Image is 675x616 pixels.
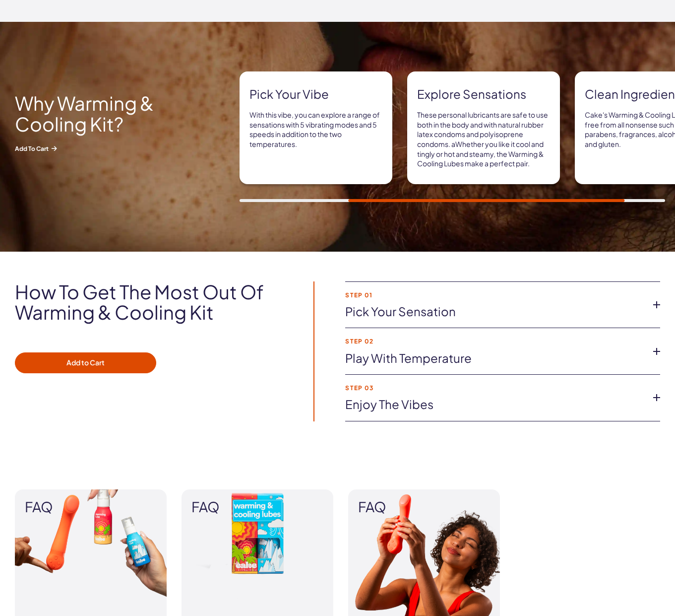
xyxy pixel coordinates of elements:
[249,86,382,103] strong: Pick your vibe
[345,292,644,298] strong: Step 01
[249,110,382,149] p: With this vibe, you can explore a range of sensations with 5 vibrating modes and 5 speeds in addi...
[191,499,323,515] span: FAQ
[345,303,644,320] a: Pick your Sensation
[358,499,490,515] span: FAQ
[345,396,644,413] a: Enjoy the Vibes
[15,281,286,323] h2: How to get the most out of Warming & Cooling Kit
[15,352,156,373] button: Add to Cart
[345,350,644,367] a: Play with Temperature
[345,338,644,344] strong: Step 02
[15,144,193,152] span: Add to Cart
[345,385,644,391] strong: Step 03
[417,110,550,169] p: These personal lubricants are safe to use both in the body and with natural rubber latex condoms ...
[417,86,550,103] strong: Explore sensations
[15,93,193,135] h2: Why Warming & Cooling Kit?
[25,499,157,515] span: FAQ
